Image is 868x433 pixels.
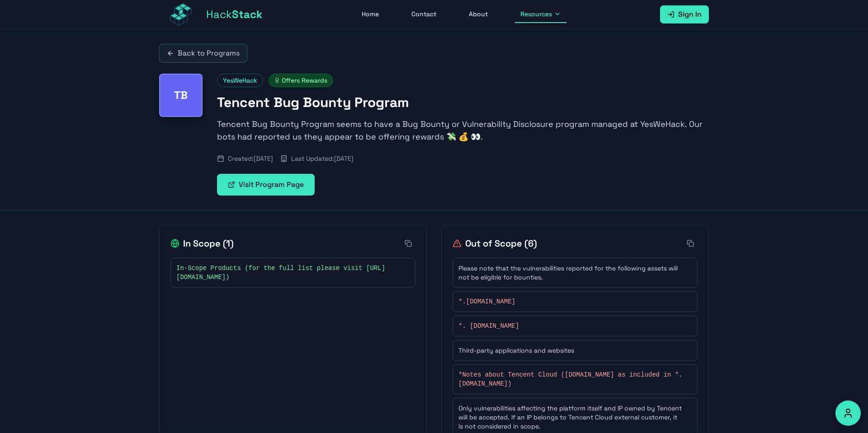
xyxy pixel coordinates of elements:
[401,236,415,251] button: Copy all in-scope items
[217,118,709,143] p: Tencent Bug Bounty Program seems to have a Bug Bounty or Vulnerability Disclosure program managed...
[458,321,519,331] span: *. [DOMAIN_NAME]
[458,346,574,355] span: Third-party applications and websites
[159,44,247,63] a: Back to Programs
[217,174,315,196] a: Visit Program Page
[458,404,683,431] span: Only vulnerabilities affecting the platform itself and IP owned by Tencent will be accepted. If a...
[228,154,273,163] span: Created: [DATE]
[660,5,709,23] a: Sign In
[463,6,493,23] a: About
[458,264,683,282] span: Please note that the vulnerabilities reported for the following assets will not be eligible for b...
[291,154,354,163] span: Last Updated: [DATE]
[159,74,203,117] div: Tencent Bug Bounty Program
[520,9,552,19] span: Resources
[406,6,442,23] a: Contact
[458,370,683,388] span: *Notes about Tencent Cloud ([DOMAIN_NAME] as included in *.[DOMAIN_NAME])
[458,297,515,306] span: *.[DOMAIN_NAME]
[678,9,702,20] span: Sign In
[176,264,401,282] span: In-Scope Products (for the full list please visit [URL][DOMAIN_NAME])
[170,237,234,250] h2: In Scope ( 1 )
[835,400,861,426] button: Accessibility Options
[206,7,263,22] span: Hack
[453,237,537,250] h2: Out of Scope ( 6 )
[217,74,263,87] span: YesWeHack
[232,7,263,21] span: Stack
[217,94,709,111] h1: Tencent Bug Bounty Program
[269,74,333,87] span: Offers Rewards
[683,236,698,251] button: Copy all out-of-scope items
[356,6,384,23] a: Home
[515,6,566,23] button: Resources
